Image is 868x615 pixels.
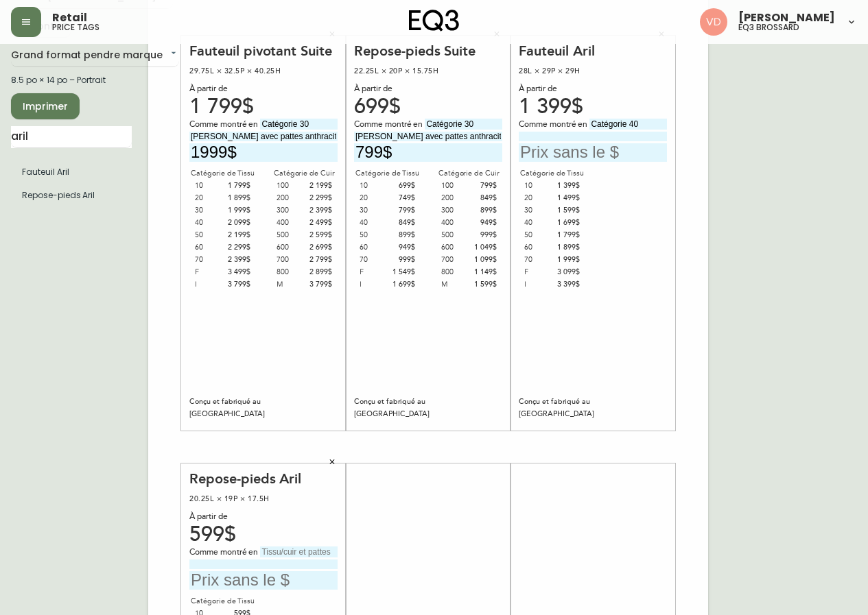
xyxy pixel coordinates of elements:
input: Tissu/cuir et pattes [260,546,338,557]
div: Catégorie de Cuir [271,167,338,180]
div: 1 599$ [552,204,580,217]
div: 1 499$ [552,192,580,204]
div: 400 [277,217,305,229]
div: Catégorie de Tissu [189,595,256,607]
div: 600 [277,241,305,254]
div: 30 [195,204,223,217]
div: 29.75L × 32.5P × 40.25H [189,65,338,77]
span: [PERSON_NAME] [738,12,835,23]
div: 60 [524,241,552,254]
div: À partir de [189,83,338,95]
div: 60 [195,241,223,254]
div: 2 399$ [304,204,332,217]
div: Grand format pendre marque [11,45,179,67]
div: 800 [277,266,305,278]
div: 949$ [469,217,497,229]
div: Catégorie de Tissu [189,167,256,180]
div: F [524,266,552,278]
div: 2 599$ [304,229,332,241]
div: 100 [441,180,469,192]
div: 30 [524,204,552,217]
div: 500 [441,229,469,241]
div: Fauteuil pivotant Suite [189,43,338,60]
div: 1 599$ [469,278,497,291]
div: 500 [277,229,305,241]
div: 1 099$ [469,254,497,266]
div: 1 899$ [223,192,251,204]
div: Catégorie de Tissu [354,167,421,180]
div: 600 [441,241,469,254]
div: M [277,278,305,291]
input: Tissu/cuir et pattes [425,119,502,130]
div: Conçu et fabriqué au [GEOGRAPHIC_DATA] [189,396,338,420]
div: 1 799$ [552,229,580,241]
div: Catégorie de Cuir [436,167,502,180]
div: 8.5 po × 14 po – Portrait [11,74,132,86]
div: 849$ [469,192,497,204]
span: Comme montré en [189,546,260,559]
div: 1 399$ [552,180,580,192]
div: Conçu et fabriqué au [GEOGRAPHIC_DATA] [519,396,667,420]
div: 1 549$ [388,266,416,278]
div: 599$ [189,529,338,541]
div: 1 999$ [223,204,251,217]
li: Grand format pendre marque [11,160,132,184]
div: 30 [360,204,388,217]
div: 3 499$ [223,266,251,278]
input: Prix sans le $ [354,143,502,162]
input: Prix sans le $ [519,143,667,162]
div: 20.25L × 19P × 17.5H [189,493,338,505]
div: I [360,278,388,291]
div: 999$ [388,254,416,266]
img: 34cbe8de67806989076631741e6a7c6b [700,8,727,36]
div: 699$ [354,101,502,113]
div: 999$ [469,229,497,241]
div: F [360,266,388,278]
div: Conçu et fabriqué au [GEOGRAPHIC_DATA] [354,396,502,420]
input: Tissu/cuir et pattes [260,119,338,130]
input: Recherche [11,126,132,148]
div: 1 699$ [388,278,416,291]
div: 300 [277,204,305,217]
div: 1 999$ [552,254,580,266]
div: 949$ [388,241,416,254]
div: 2 699$ [304,241,332,254]
div: 2 299$ [223,241,251,254]
div: 10 [195,180,223,192]
h5: price tags [52,23,99,32]
div: Catégorie de Tissu [519,167,585,180]
div: 22.25L × 20P × 15.75H [354,65,502,77]
div: 20 [195,192,223,204]
div: 749$ [388,192,416,204]
div: 70 [524,254,552,266]
div: 40 [360,217,388,229]
div: Repose-pieds Aril [189,470,338,487]
div: 899$ [388,229,416,241]
li: Grand format pendre marque [11,184,132,207]
div: 1 049$ [469,241,497,254]
div: 2 199$ [223,229,251,241]
div: 200 [441,192,469,204]
button: Imprimer [11,93,80,119]
span: Imprimer [22,98,69,115]
div: À partir de [354,83,502,95]
div: Fauteuil Aril [519,43,667,60]
input: Prix sans le $ [189,143,338,162]
div: 50 [524,229,552,241]
div: F [195,266,223,278]
div: 20 [524,192,552,204]
span: Comme montré en [189,119,260,131]
div: 2 099$ [223,217,251,229]
div: 10 [360,180,388,192]
div: I [195,278,223,291]
div: 1 149$ [469,266,497,278]
div: 3 799$ [223,278,251,291]
div: Repose-pieds Suite [354,43,502,60]
span: Comme montré en [519,119,589,131]
div: 3 399$ [552,278,580,291]
div: 1 399$ [519,101,667,113]
img: logo [409,10,460,32]
div: I [524,278,552,291]
div: 70 [360,254,388,266]
div: À partir de [189,511,338,523]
